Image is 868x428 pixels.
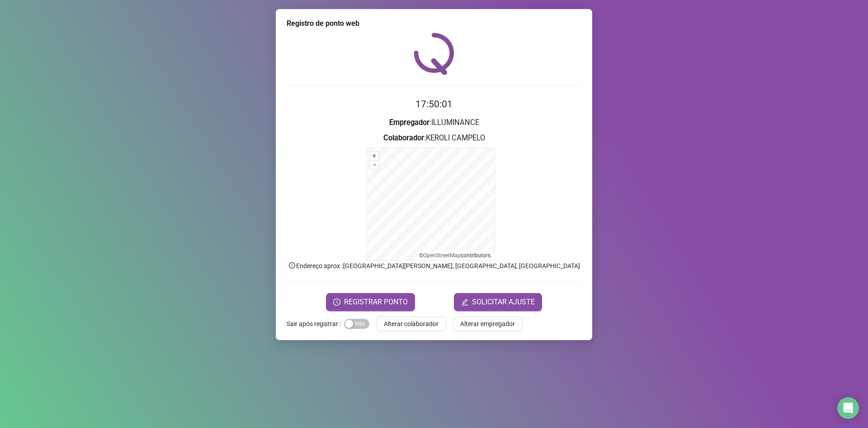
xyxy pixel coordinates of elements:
[454,293,542,311] button: editSOLICITAR AJUSTE
[453,317,522,331] button: Alterar empregador
[370,152,379,160] button: +
[472,297,535,308] span: SOLICITAR AJUSTE
[837,397,859,419] div: Open Intercom Messenger
[383,134,424,142] strong: Colaborador
[419,252,492,259] li: © contributors.
[344,297,408,308] span: REGISTRAR PONTO
[287,117,581,129] h3: : ILLUMINANCE
[287,317,344,331] label: Sair após registrar
[461,298,468,306] span: edit
[370,161,379,169] button: –
[287,261,581,271] p: Endereço aprox. : [GEOGRAPHIC_DATA][PERSON_NAME], [GEOGRAPHIC_DATA], [GEOGRAPHIC_DATA]
[287,132,581,144] h3: : KEROLI CAMPELO
[287,18,581,29] div: Registro de ponto web
[389,118,429,127] strong: Empregador
[460,319,515,329] span: Alterar empregador
[384,319,439,329] span: Alterar colaborador
[423,252,461,259] a: OpenStreetMap
[377,317,446,331] button: Alterar colaborador
[326,293,415,311] button: REGISTRAR PONTO
[415,99,453,110] time: 17:50:01
[414,33,454,75] img: QRPoint
[333,298,340,306] span: clock-circle
[288,261,296,269] span: info-circle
